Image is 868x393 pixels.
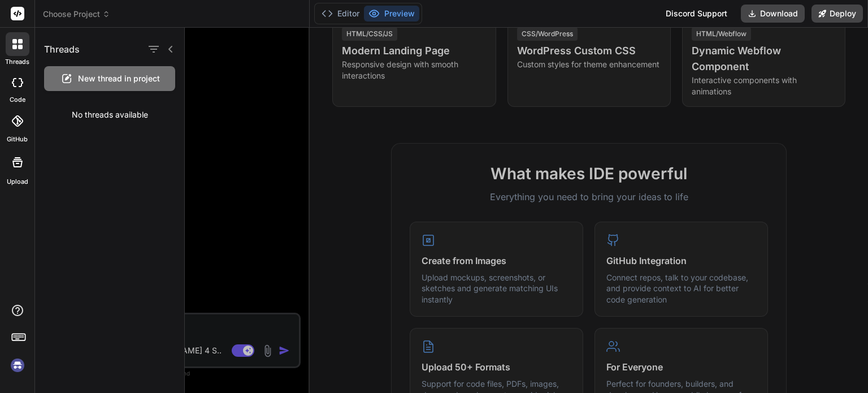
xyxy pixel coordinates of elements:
[78,73,160,84] span: New thread in project
[317,6,364,21] button: Editor
[10,95,25,105] label: code
[43,8,110,20] span: Choose Project
[7,177,28,187] label: Upload
[35,100,184,129] div: No threads available
[364,6,419,21] button: Preview
[7,135,28,144] label: GitHub
[44,42,80,56] h1: Threads
[811,5,863,23] button: Deploy
[8,356,27,375] img: signin
[659,5,734,23] div: Discord Support
[741,5,805,23] button: Download
[5,57,29,67] label: threads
